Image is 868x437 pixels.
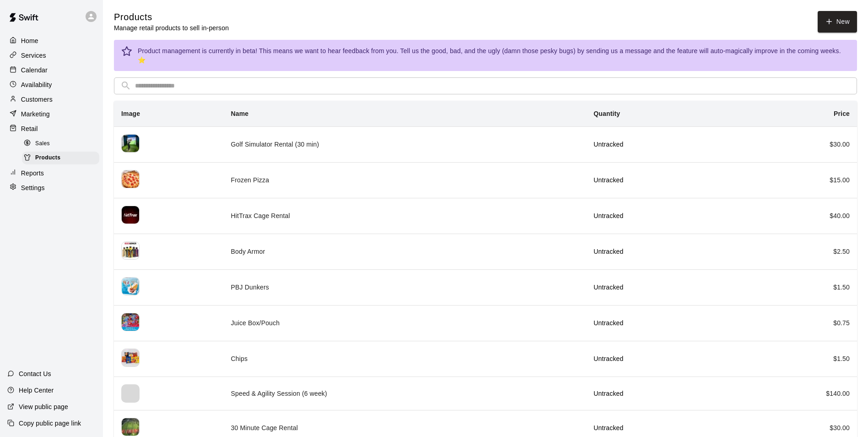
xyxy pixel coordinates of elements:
td: Chips [224,341,587,377]
span: Products [35,153,60,163]
p: Services [21,51,46,60]
td: Juice Box/Pouch [224,305,587,341]
a: Services [7,49,96,62]
b: Name [231,110,249,117]
p: Manage retail products to sell in-person [114,23,229,33]
p: Untracked [593,318,724,328]
b: Image [121,110,140,117]
p: View public page [19,402,68,411]
a: Settings [7,181,96,195]
a: Marketing [7,107,96,121]
td: Golf Simulator Rental (30 min) [224,126,587,162]
td: $ 30.00 [732,126,857,162]
p: Untracked [593,211,724,220]
p: Retail [21,124,38,133]
img: product 1579 [121,241,140,260]
td: PBJ Dunkers [224,269,587,305]
p: Untracked [593,354,724,363]
p: Customers [21,95,53,104]
img: product 1542 [121,313,140,331]
p: Contact Us [19,369,51,378]
img: product 1541 [121,349,140,367]
td: $ 140.00 [732,377,857,410]
span: Sales [35,139,50,148]
p: Marketing [21,109,50,119]
p: Home [21,36,38,45]
a: Retail [7,122,96,136]
div: Products [22,152,99,164]
td: $ 40.00 [732,198,857,234]
a: New [818,11,857,33]
a: sending us a message [586,47,652,55]
td: $ 1.50 [732,269,857,305]
b: Quantity [593,110,620,117]
p: Untracked [593,175,724,185]
a: Availability [7,78,96,92]
td: $ 1.50 [732,341,857,377]
a: Reports [7,166,96,180]
a: Sales [22,137,103,151]
img: product 1492 [121,418,140,436]
p: Copy public page link [19,419,81,428]
a: Products [22,151,103,165]
p: Untracked [593,389,724,398]
img: product 1561 [121,277,140,295]
p: Settings [21,183,45,192]
img: product 1582 [121,134,140,153]
td: Frozen Pizza [224,162,587,198]
a: Home [7,34,96,48]
b: Price [834,110,850,117]
div: Sales [22,137,99,150]
td: Speed & Agility Session (6 week) [224,377,587,410]
p: Calendar [21,66,48,75]
a: Calendar [7,63,96,77]
td: $ 2.50 [732,234,857,269]
p: Availability [21,80,52,89]
td: HitTrax Cage Rental [224,198,587,234]
img: product 1581 [121,170,140,188]
td: $ 0.75 [732,305,857,341]
td: $ 15.00 [732,162,857,198]
a: Customers [7,93,96,106]
p: Reports [21,169,44,178]
div: Product management is currently in beta! This means we want to hear feedback from you. Tell us th... [138,43,850,68]
img: product 1580 [121,206,140,224]
p: Untracked [593,247,724,256]
p: Untracked [593,140,724,149]
p: Untracked [593,423,724,432]
td: Body Armor [224,234,587,269]
p: Help Center [19,386,54,395]
h5: Products [114,11,229,23]
p: Untracked [593,283,724,292]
